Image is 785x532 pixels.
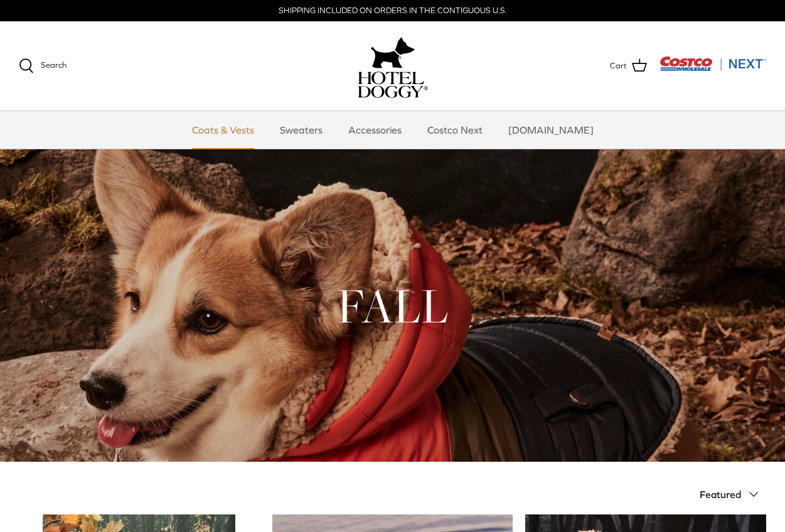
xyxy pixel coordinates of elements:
span: Search [41,60,67,70]
a: Search [19,58,67,73]
img: Costco Next [660,56,766,72]
a: Costco Next [416,111,494,149]
span: Cart [610,60,627,73]
a: Coats & Vests [181,111,265,149]
a: Accessories [337,111,413,149]
a: hoteldoggy.com hoteldoggycom [358,34,428,98]
img: hoteldoggycom [358,72,428,98]
a: Sweaters [269,111,334,149]
a: Cart [610,58,647,74]
a: Visit Costco Next [660,64,766,73]
a: [DOMAIN_NAME] [497,111,605,149]
button: Featured [700,481,766,508]
img: hoteldoggy.com [371,34,415,72]
h1: FALL [19,275,766,336]
span: Featured [700,489,741,500]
